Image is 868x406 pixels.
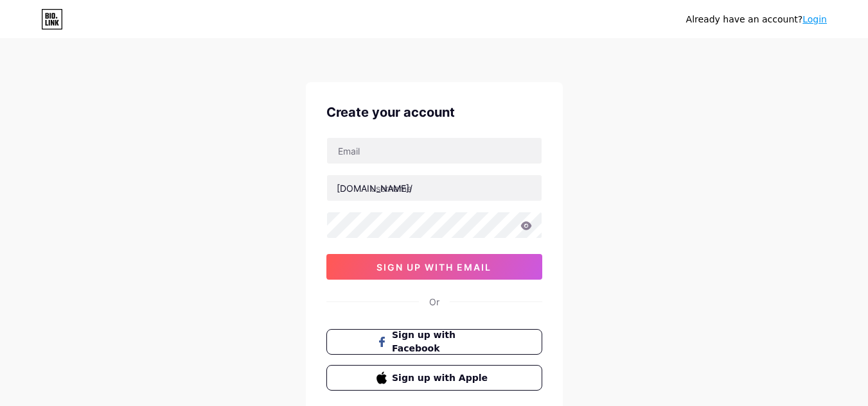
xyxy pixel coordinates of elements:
span: Sign up with Facebook [392,328,492,355]
input: username [327,175,542,201]
span: Sign up with Apple [392,371,492,385]
div: Create your account [326,103,542,122]
div: Or [429,295,439,309]
div: [DOMAIN_NAME]/ [337,182,412,195]
span: sign up with email [376,262,492,273]
button: Sign up with Facebook [326,329,542,355]
div: Already have an account? [686,13,827,26]
input: Email [327,138,542,164]
a: Login [802,14,827,24]
button: Sign up with Apple [326,365,542,391]
button: sign up with email [326,254,542,280]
